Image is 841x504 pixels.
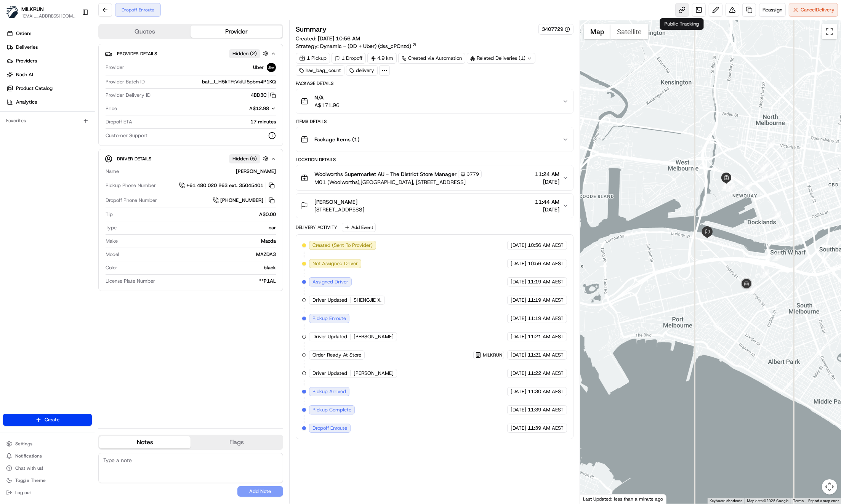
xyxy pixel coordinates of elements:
[15,465,43,471] span: Chat with us!
[5,107,61,121] a: 📗Knowledge Base
[761,162,769,170] div: 15
[528,406,564,413] span: 11:39 AM AEST
[768,170,776,178] div: 16
[467,171,479,177] span: 3779
[721,183,730,191] div: 1
[3,487,92,498] button: Log out
[772,253,781,261] div: 2
[21,13,76,19] button: [EMAIL_ADDRESS][DOMAIN_NAME]
[229,154,271,163] button: Hidden (5)
[610,24,648,39] button: Show satellite imagery
[483,352,502,358] span: MILKRUN
[314,198,357,206] span: [PERSON_NAME]
[354,297,381,304] span: SHENGJIE X.
[105,47,277,60] button: Provider DetailsHidden (2)
[312,297,347,304] span: Driver Updated
[16,30,31,37] span: Orders
[528,388,564,395] span: 11:30 AM AEST
[789,3,838,17] button: CancelDelivery
[314,178,482,186] span: M01 (Woolworths),[GEOGRAPHIC_DATA], [STREET_ADDRESS]
[747,499,788,503] span: Map data ©2025 Google
[106,64,124,71] span: Provider
[296,157,573,163] div: Location Details
[511,315,526,322] span: [DATE]
[16,99,37,106] span: Analytics
[213,196,276,205] a: [PHONE_NUMBER]
[582,494,607,504] img: Google
[467,53,535,64] div: Related Deliveries (1)
[3,451,92,461] button: Notifications
[782,232,790,240] div: 18
[710,498,742,504] button: Keyboard shortcuts
[3,69,95,81] a: Nash AI
[312,388,346,395] span: Pickup Arrived
[584,24,610,39] button: Show street map
[106,182,156,189] span: Pickup Phone Number
[16,71,33,78] span: Nash AI
[16,58,37,64] span: Providers
[314,136,359,143] span: Package Items ( 1 )
[21,5,44,13] span: MILKRUN
[106,251,119,258] span: Model
[542,26,570,33] button: 3407729
[179,181,276,190] a: +61 480 020 263 ext. 35045401
[296,89,573,114] button: N/AA$171.96
[229,49,271,58] button: Hidden (2)
[16,44,38,51] span: Deliveries
[3,438,92,449] button: Settings
[296,35,360,42] span: Created:
[398,53,465,64] div: Created via Automation
[106,278,155,285] span: License Plate Number
[763,6,782,13] span: Reassign
[15,453,42,459] span: Notifications
[312,425,347,432] span: Dropoff Enroute
[511,352,526,358] span: [DATE]
[3,27,95,40] a: Orders
[251,92,276,99] button: 4BD3C
[209,105,276,112] button: A$12.98
[511,278,526,285] span: [DATE]
[99,26,191,38] button: Quotes
[296,53,330,64] div: 1 Pickup
[296,165,573,190] button: Woolworths Supermarket AU - The District Store Manager3779M01 (Woolworths),[GEOGRAPHIC_DATA], [ST...
[106,78,145,85] span: Provider Batch ID
[253,64,264,71] span: Uber
[346,65,378,76] div: delivery
[511,297,526,304] span: [DATE]
[511,260,526,267] span: [DATE]
[318,35,360,42] span: [DATE] 10:56 AM
[314,94,340,101] span: N/A
[314,170,457,178] span: Woolworths Supermarket AU - The District Store Manager
[726,183,735,192] div: 11
[535,178,559,186] span: [DATE]
[780,160,788,168] div: 4
[528,333,564,340] span: 11:21 AM AEST
[320,42,417,50] a: Dynamic - (DD + Uber) (dss_cPCnzd)
[3,115,92,127] div: Favorites
[314,206,364,213] span: [STREET_ADDRESS]
[312,333,347,340] span: Driver Updated
[725,179,734,188] div: 6
[822,479,837,494] button: Map camera controls
[312,260,358,267] span: Not Assigned Driver
[15,110,58,118] span: Knowledge Base
[312,242,373,249] span: Created (Sent To Provider)
[580,494,666,504] div: Last Updated: less than a minute ago
[8,73,21,86] img: 1736555255976-a54dd68f-1ca7-489b-9aae-adbdc363a1c4
[122,251,276,258] div: MAZDA3
[8,30,139,43] p: Welcome 👋
[106,168,119,175] span: Name
[296,224,337,230] div: Delivery Activity
[121,238,276,245] div: Mazda
[722,179,731,188] div: 8
[528,242,564,249] span: 10:56 AM AEST
[332,53,366,64] div: 1 Dropoff
[354,370,394,377] span: [PERSON_NAME]
[106,197,157,204] span: Dropoff Phone Number
[511,370,526,377] span: [DATE]
[45,416,59,423] span: Create
[767,140,775,148] div: 3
